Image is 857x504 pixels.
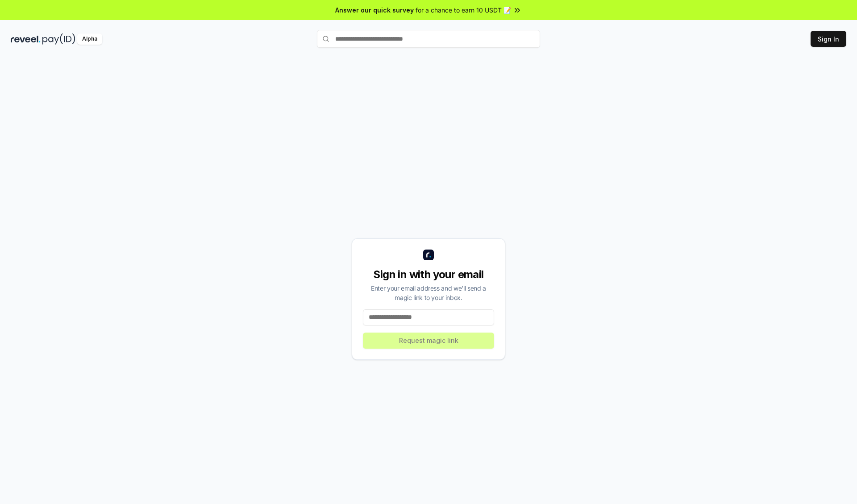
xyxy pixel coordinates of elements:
button: Sign In [811,31,846,47]
span: for a chance to earn 10 USDT 📝 [416,5,511,15]
div: Sign in with your email [363,267,494,282]
div: Enter your email address and we’ll send a magic link to your inbox. [363,283,494,302]
div: Alpha [77,33,102,45]
img: reveel_dark [11,33,41,45]
img: pay_id [42,33,75,45]
img: logo_small [423,250,434,260]
span: Answer our quick survey [335,5,414,15]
